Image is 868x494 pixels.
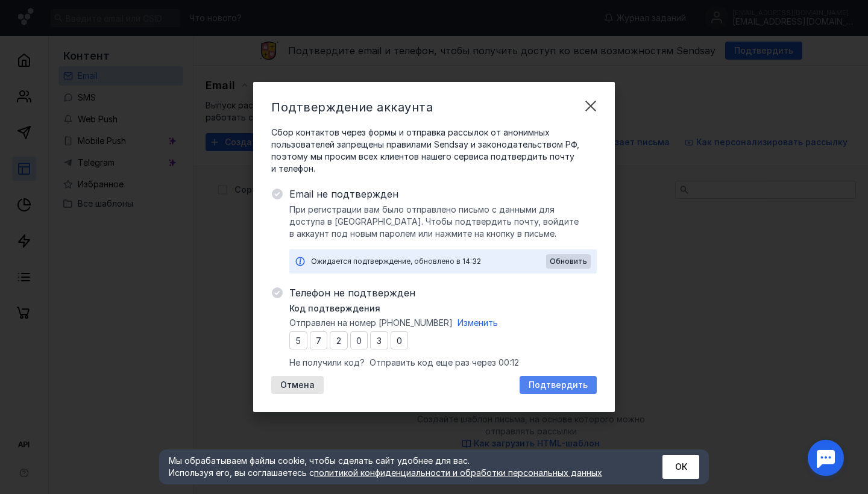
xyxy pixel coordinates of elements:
[370,331,388,349] input: 0
[169,455,633,479] div: Мы обрабатываем файлы cookie, чтобы сделать сайт удобнее для вас. Используя его, вы соглашаетесь c
[280,380,315,390] span: Отмена
[289,187,597,201] span: Email не подтвержден
[330,331,348,349] input: 0
[546,254,591,269] button: Обновить
[271,127,597,175] span: Сбор контактов через формы и отправка рассылок от анонимных пользователей запрещены правилами Sen...
[314,467,602,478] a: политикой конфиденциальности и обработки персональных данных
[370,357,519,367] span: Отправить код еще раз через 00:12
[350,331,368,349] input: 0
[458,317,498,329] button: Изменить
[289,204,597,240] span: При регистрации вам было отправлено письмо с данными для доступа в [GEOGRAPHIC_DATA]. Чтобы подтв...
[520,376,597,394] button: Подтвердить
[289,317,453,329] span: Отправлен на номер [PHONE_NUMBER]
[310,331,328,349] input: 0
[391,331,409,349] input: 0
[311,255,546,267] div: Ожидается подтверждение, обновлено в 14:32
[662,455,699,479] button: ОК
[289,357,365,369] span: Не получили код?
[529,380,588,390] span: Подтвердить
[550,257,587,266] span: Обновить
[289,302,380,314] span: Код подтверждения
[271,100,433,114] span: Подтверждение аккаунта
[289,331,307,349] input: 0
[271,376,324,394] button: Отмена
[458,317,498,328] span: Изменить
[289,286,597,300] span: Телефон не подтвержден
